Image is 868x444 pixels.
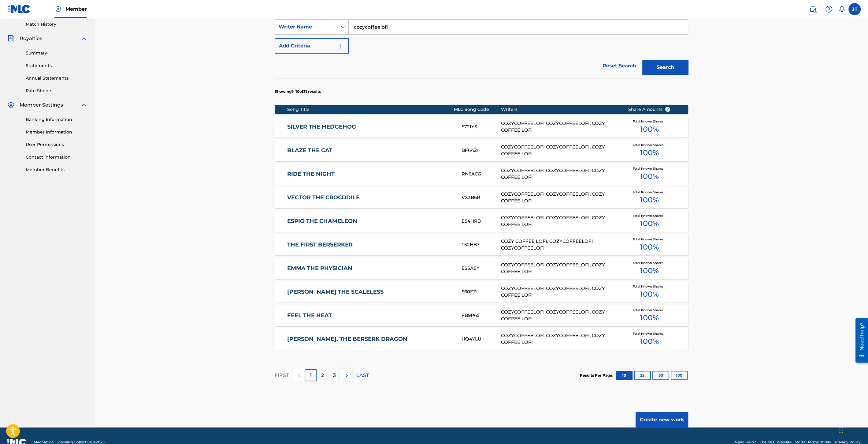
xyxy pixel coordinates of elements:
div: Notifications [839,6,845,12]
div: Drag [839,421,843,439]
p: FIRST [275,372,289,379]
span: Total Known Shares [633,237,666,242]
button: Create new work [636,412,688,427]
div: HQ4YLU [462,336,501,343]
a: Member Information [26,129,87,135]
a: Match History [26,21,87,28]
img: expand [80,35,87,42]
div: FB9P65 [462,312,501,319]
div: Help [823,3,835,15]
a: VECTOR THE CROCODILE [287,194,454,201]
button: Add Criteria [275,38,349,54]
iframe: Resource Center [851,316,868,365]
span: Total Known Shares [633,308,666,312]
span: Member [65,6,87,13]
a: User Permissions [26,141,87,148]
div: MLC Song Code [454,106,501,113]
div: COZYCOFFEELOFI COZYCOFFEELOFI, COZY COFFEE LOFI [501,262,619,275]
span: Share Amounts [628,106,670,113]
span: Total Known Shares [633,119,666,124]
div: COZYCOFFEELOFI COZYCOFFEELOFI, COZY COFFEE LOFI [501,120,619,134]
p: Results Per Page: [580,373,615,378]
div: COZYCOFFEELOFI COZYCOFFEELOFI, COZY COFFEE LOFI [501,332,619,346]
span: Member Settings [20,101,63,109]
span: ? [665,107,670,112]
div: RN6ACG [462,171,501,178]
img: MLC Logo [7,5,31,13]
span: 100 % [640,147,658,158]
button: 100 [671,371,688,380]
span: 100 % [640,194,658,205]
a: [PERSON_NAME] THE SCALELESS [287,288,454,295]
div: Writers [501,106,619,113]
a: ESPIO THE CHAMELEON [287,218,454,225]
button: 50 [652,371,669,380]
a: Summary [26,50,87,56]
span: Total Known Shares [633,143,666,147]
div: S60FZL [462,288,501,295]
span: Total Known Shares [633,261,666,265]
img: expand [80,101,87,109]
p: 2 [321,372,324,379]
button: 10 [616,371,632,380]
a: EMMA THE PHYSICIAN [287,265,454,272]
button: 25 [634,371,651,380]
a: Annual Statements [26,75,87,81]
a: THE FIRST BERSERKER [287,241,454,248]
span: Total Known Shares [633,284,666,289]
span: 100 % [640,124,658,135]
span: Total Known Shares [633,166,666,171]
div: COZYCOFFEELOFI COZYCOFFEELOFI, COZY COFFEE LOFI [501,167,619,181]
div: ES5AEY [462,265,501,272]
div: T52HB7 [462,241,501,248]
img: right [343,372,350,379]
div: COZYCOFFEELOFI COZYCOFFEELOFI, COZY COFFEE LOFI [501,214,619,228]
a: Rate Sheets [26,88,87,94]
span: Total Known Shares [633,190,666,194]
button: Search [642,60,688,75]
div: COZY COFFEE LOFI, COZYCOFFEELOFI COZYCOFFEELOFI [501,238,619,252]
a: Banking Information [26,116,87,123]
a: Statements [26,62,87,69]
span: Royalties [20,35,42,42]
form: Search Form [275,0,688,78]
div: Song Title [287,106,454,113]
a: SILVER THE HEDGEHOG [287,123,454,130]
span: 100 % [640,336,658,347]
span: 100 % [640,265,658,276]
img: Royalties [7,35,15,42]
img: 9d2ae6d4665cec9f34b9.svg [336,42,344,50]
span: 100 % [640,312,658,323]
p: 3 [333,372,336,379]
img: Top Rightsholder [54,6,62,13]
div: S72IYS [462,123,501,130]
a: RIDE THE NIGHT [287,171,454,178]
div: COZYCOFFEELOFI COZYCOFFEELOFI, COZY COFFEE LOFI [501,285,619,299]
span: Total Known Shares [633,331,666,336]
iframe: Chat Widget [837,415,868,444]
div: Writer Name [279,23,334,31]
img: Member Settings [7,101,15,109]
div: COZYCOFFEELOFI COZYCOFFEELOFI, COZY COFFEE LOFI [501,191,619,205]
div: COZYCOFFEELOFI COZYCOFFEELOFI, COZY COFFEE LOFI [501,309,619,322]
span: 100 % [640,218,658,229]
div: BF6AZI [462,147,501,154]
span: 100 % [640,289,658,300]
div: User Menu [848,3,861,15]
a: [PERSON_NAME], THE BERSERK DRAGON [287,336,454,343]
div: COZYCOFFEELOFI COZYCOFFEELOFI, COZY COFFEE LOFI [501,144,619,157]
p: 1 [310,372,312,379]
a: BLAZE THE CAT [287,147,454,154]
img: search [809,6,817,13]
p: LAST [356,372,369,379]
div: VX3B6R [462,194,501,201]
span: Total Known Shares [633,213,666,218]
a: Reset Search [599,59,639,73]
a: FEEL THE HEAT [287,312,454,319]
a: Member Benefits [26,167,87,173]
img: help [825,6,833,13]
span: 100 % [640,242,658,253]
